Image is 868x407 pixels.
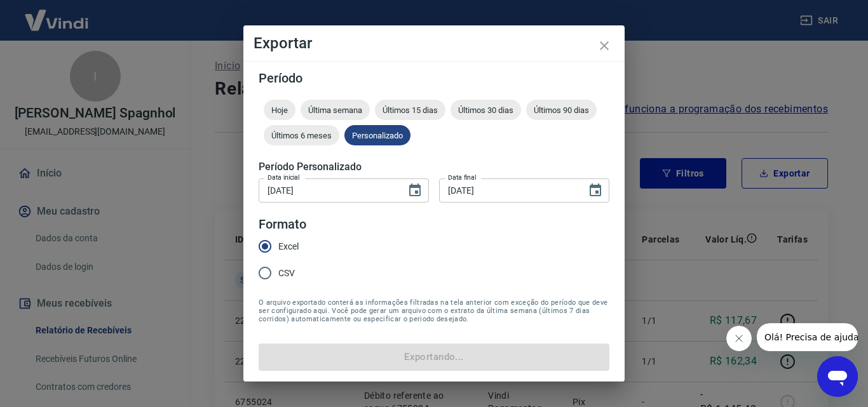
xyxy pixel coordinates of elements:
span: Última semana [301,105,370,115]
label: Data final [448,173,477,182]
h4: Exportar [254,36,614,51]
div: Últimos 15 dias [375,100,445,120]
input: DD/MM/YYYY [439,178,578,202]
span: Olá! Precisa de ajuda? [8,9,107,19]
div: Hoje [264,100,295,120]
span: Excel [278,240,299,253]
div: Últimos 30 dias [451,100,521,120]
span: Hoje [264,105,295,115]
span: Personalizado [344,131,410,140]
div: Últimos 6 meses [264,125,339,145]
div: Última semana [301,100,370,120]
span: Últimos 30 dias [451,105,521,115]
span: CSV [278,267,295,280]
h5: Período [259,72,609,84]
span: Últimos 6 meses [264,131,339,140]
div: Últimos 90 dias [526,100,597,120]
legend: Formato [259,215,306,234]
iframe: Fechar mensagem [726,326,752,351]
iframe: Mensagem da empresa [757,323,858,351]
iframe: Botão para abrir a janela de mensagens [817,356,858,397]
button: Choose date, selected date is 15 de ago de 2025 [583,178,608,203]
button: close [589,30,620,61]
h5: Período Personalizado [259,161,609,173]
button: Choose date, selected date is 14 de ago de 2025 [402,178,428,203]
span: O arquivo exportado conterá as informações filtradas na tela anterior com exceção do período que ... [259,298,609,323]
label: Data inicial [268,173,300,182]
span: Últimos 90 dias [526,105,597,115]
div: Personalizado [344,125,410,145]
input: DD/MM/YYYY [259,178,397,202]
span: Últimos 15 dias [375,105,445,115]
